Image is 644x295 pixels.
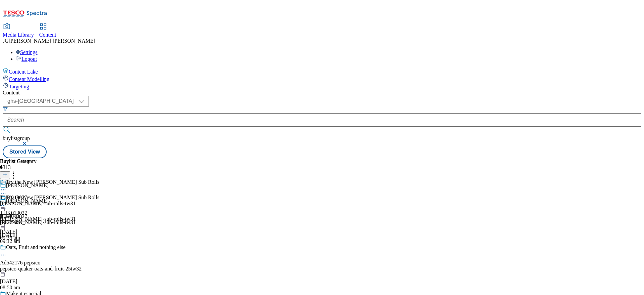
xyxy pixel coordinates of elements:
[3,38,9,44] span: JG
[3,145,47,158] button: Stored View
[9,76,49,82] span: Content Modelling
[3,107,8,112] svg: Search Filters
[39,24,56,38] a: Content
[9,84,29,89] span: Targeting
[3,90,641,96] div: Content
[39,32,56,38] span: Content
[3,135,30,141] span: buylistgroup
[9,38,95,44] span: [PERSON_NAME] [PERSON_NAME]
[16,49,38,55] a: Settings
[3,75,641,82] a: Content Modelling
[3,113,641,127] input: Search
[3,32,34,38] span: Media Library
[6,244,65,250] div: Oats, Fruit and nothing else
[3,24,34,38] a: Media Library
[3,68,641,75] a: Content Lake
[9,69,38,75] span: Content Lake
[16,56,37,62] a: Logout
[3,82,641,90] a: Targeting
